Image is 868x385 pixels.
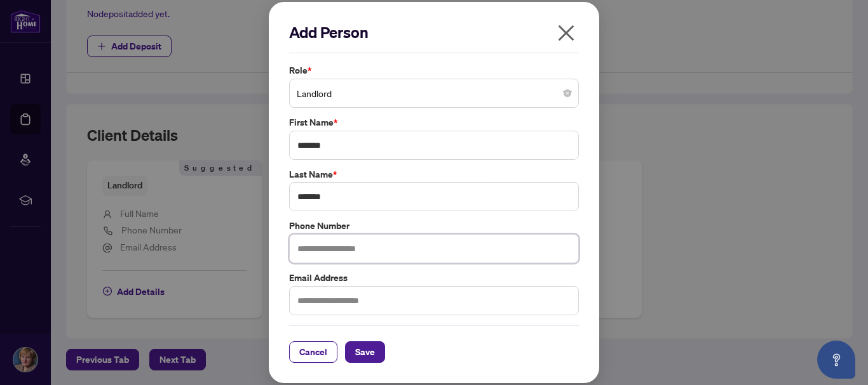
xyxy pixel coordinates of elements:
label: Last Name [289,167,579,181]
span: Landlord [297,81,571,105]
button: Save [345,341,385,363]
span: Save [355,342,375,362]
label: Role [289,63,579,77]
span: close [556,23,576,43]
label: Email Address [289,271,579,285]
label: First Name [289,115,579,129]
label: Phone Number [289,219,579,233]
span: close-circle [564,89,571,97]
h2: Add Person [289,22,579,42]
span: Cancel [299,342,327,362]
button: Open asap [817,341,855,379]
button: Cancel [289,341,337,363]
